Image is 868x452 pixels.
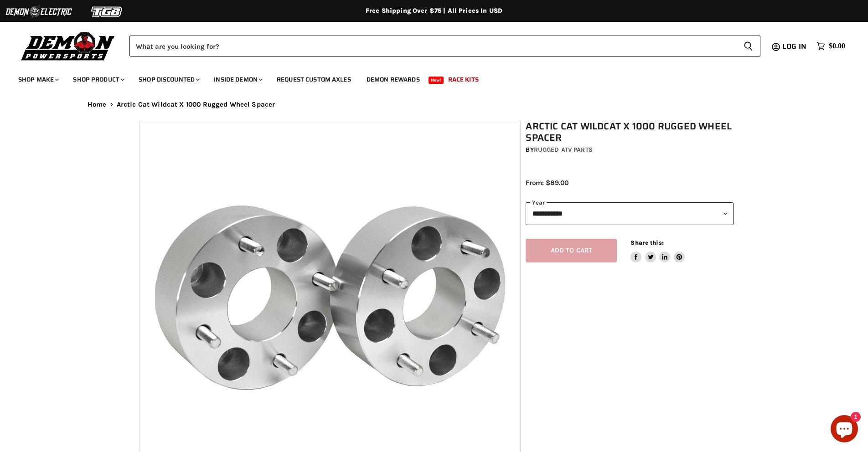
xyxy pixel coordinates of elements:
img: TGB Logo 2 [73,3,141,21]
a: Shop Discounted [132,70,205,89]
a: Log in [778,42,812,51]
div: by [526,145,734,155]
input: Search [129,36,736,56]
a: Demon Rewards [360,70,427,89]
a: Shop Make [11,70,64,89]
span: New! [429,77,444,84]
form: Product [129,36,760,56]
inbox-online-store-chat: Shopify online store chat [828,415,861,445]
button: Search [736,36,760,56]
a: Request Custom Axles [270,70,358,89]
a: Shop Product [66,70,130,89]
span: $0.00 [829,42,845,51]
span: Log in [782,41,806,52]
a: $0.00 [812,40,850,53]
select: year [526,202,734,225]
ul: Main menu [11,67,843,89]
a: Rugged ATV Parts [534,146,593,154]
aside: Share this: [630,239,685,263]
span: Arctic Cat Wildcat X 1000 Rugged Wheel Spacer [117,101,275,108]
h1: Arctic Cat Wildcat X 1000 Rugged Wheel Spacer [526,121,734,144]
img: Demon Powersports [18,30,118,62]
img: Demon Electric Logo 2 [5,3,73,21]
a: Race Kits [441,70,486,89]
a: Inside Demon [207,70,268,89]
span: Share this: [630,239,663,246]
nav: Breadcrumbs [69,101,799,108]
a: Home [88,101,107,108]
div: Free Shipping Over $75 | All Prices In USD [69,7,799,15]
span: From: $89.00 [526,179,568,187]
